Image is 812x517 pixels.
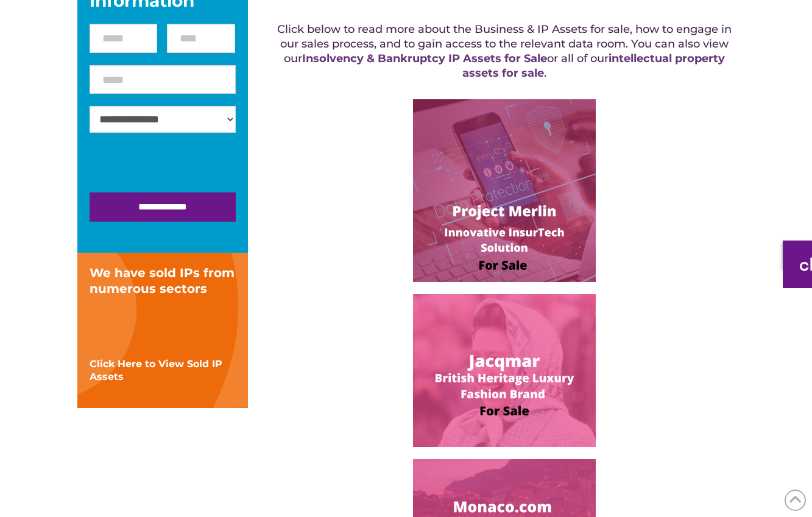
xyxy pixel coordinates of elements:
[90,265,236,297] div: We have sold IPs from numerous sectors
[413,99,596,282] img: Image
[90,358,222,382] a: Click Here to View Sold IP Assets
[302,52,547,65] a: Insolvency & Bankruptcy IP Assets for Sale
[413,294,596,447] img: Image
[275,22,735,80] h5: Click below to read more about the Business & IP Assets for sale, how to engage in our sales proc...
[785,490,806,511] span: Back to Top
[90,145,275,192] iframe: reCAPTCHA
[462,52,725,80] a: intellectual property assets for sale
